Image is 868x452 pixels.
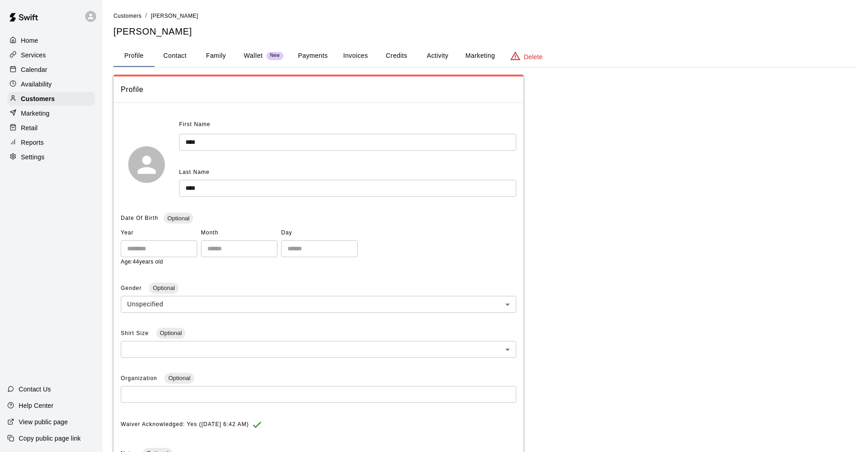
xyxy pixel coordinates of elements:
[164,215,193,222] span: Optional
[113,45,154,67] button: Profile
[113,45,857,67] div: basic tabs example
[7,34,95,47] a: Home
[21,94,55,103] p: Customers
[179,169,210,175] span: Last Name
[164,375,194,381] span: Optional
[7,63,95,76] a: Calendar
[156,330,185,336] span: Optional
[121,84,516,96] span: Profile
[113,13,142,19] span: Customers
[21,51,46,60] p: Services
[113,12,142,19] a: Customers
[19,417,68,427] p: View public page
[21,109,50,118] p: Marketing
[21,152,45,162] p: Settings
[7,77,95,91] a: Availability
[19,385,51,394] p: Contact Us
[195,45,236,67] button: Family
[7,92,95,106] a: Customers
[19,401,53,410] p: Help Center
[376,45,417,67] button: Credits
[291,45,335,67] button: Payments
[154,45,195,67] button: Contact
[121,285,144,291] span: Gender
[121,259,163,265] span: Age: 44 years old
[121,330,151,336] span: Shirt Size
[21,80,52,89] p: Availability
[7,107,95,120] a: Marketing
[244,51,263,61] p: Wallet
[7,150,95,164] a: Settings
[19,434,81,443] p: Copy public page link
[121,375,159,381] span: Organization
[121,226,197,240] span: Year
[21,123,38,132] p: Retail
[7,136,95,149] a: Reports
[179,117,211,132] span: First Name
[524,52,543,61] p: Delete
[21,36,38,45] p: Home
[201,226,277,240] span: Month
[21,138,44,147] p: Reports
[417,45,458,67] button: Activity
[458,45,502,67] button: Marketing
[151,13,198,19] span: [PERSON_NAME]
[267,53,283,59] span: New
[145,11,147,20] li: /
[113,11,857,21] nav: breadcrumb
[121,296,516,313] div: Unspecified
[149,284,178,291] span: Optional
[121,417,249,432] span: Waiver Acknowledged: Yes ([DATE] 6:42 AM)
[7,48,95,62] a: Services
[121,215,158,221] span: Date Of Birth
[335,45,376,67] button: Invoices
[21,65,47,74] p: Calendar
[7,121,95,135] a: Retail
[113,25,857,38] h5: [PERSON_NAME]
[281,226,358,240] span: Day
